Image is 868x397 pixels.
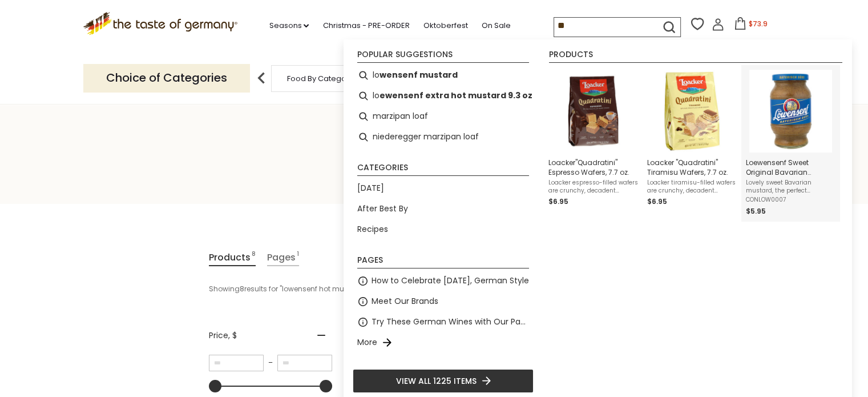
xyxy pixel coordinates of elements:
li: Pages [357,256,529,268]
span: 1 [297,250,299,265]
span: CONLOW0007 [746,196,835,204]
a: Loacker Quadratini Tiramisu WafersLoacker "Quadratini" Tiramisu Wafers, 7.7 oz.Loacker tiramisu-f... [647,70,737,217]
a: View Pages Tab [267,250,299,266]
a: Recipes [357,223,388,236]
a: Oktoberfest [423,19,467,32]
li: Loacker "Quadratini" Tiramisu Wafers, 7.7 oz. [643,65,741,222]
b: wensenf mustard [380,69,458,82]
a: [DATE] [357,182,384,195]
button: $73.9 [726,17,775,34]
b: 8 [240,284,244,294]
li: Popular suggestions [357,50,529,63]
span: $73.9 [749,19,768,29]
span: Loacker"Quadratini" Espresso Wafers, 7.7 oz. [548,158,638,177]
li: [DATE] [353,178,534,199]
li: Try These German Wines with Our Pastry or Charcuterie [353,312,534,332]
span: , $ [228,330,237,341]
a: After Best By [357,202,408,215]
a: Loacker Quadratini Espresso WafersLoacker"Quadratini" Espresso Wafers, 7.7 oz.Loacker espresso-fi... [548,70,638,217]
img: Loacker Quadratini Espresso Wafers [552,70,635,153]
li: Meet Our Brands [353,291,534,312]
a: On Sale [481,19,510,32]
li: After Best By [353,199,534,219]
input: Minimum value [209,355,264,371]
li: niederegger marzipan loaf [353,127,534,147]
li: lowensenf mustard [353,65,534,86]
li: Products [549,50,842,63]
b: ewensenf extra hot mustard 9.3 oz [380,89,532,102]
li: How to Celebrate [DATE], German Style [353,271,534,291]
input: Maximum value [277,355,332,371]
li: Loewensenf Sweet Original Bavarian Mustard 10.oz [741,65,840,222]
a: Loewensenf Sweet Original Bavarian Mustard 10.ozLovely sweet Bavarian mustard, the perfect comple... [746,70,835,217]
li: Loacker"Quadratini" Espresso Wafers, 7.7 oz. [544,65,643,222]
span: Lovely sweet Bavarian mustard, the perfect complement to [PERSON_NAME], Bratwurst and Pretzels. A... [746,179,835,195]
h1: Search results [35,155,833,181]
span: View all 1225 items [396,375,477,387]
span: Loacker "Quadratini" Tiramisu Wafers, 7.7 oz. [647,158,737,177]
span: – [264,358,277,368]
a: Try These German Wines with Our Pastry or Charcuterie [372,315,529,328]
li: More [353,332,534,353]
li: Recipes [353,219,534,240]
a: View Products Tab [209,250,256,266]
li: loewensenf extra hot mustard 9.3 oz [353,86,534,106]
li: View all 1225 items [353,369,534,393]
li: marzipan loaf [353,106,534,127]
img: previous arrow [250,67,273,90]
a: How to Celebrate [DATE], German Style [372,274,529,287]
span: $6.95 [548,197,568,206]
a: Christmas - PRE-ORDER [322,19,409,32]
a: Meet Our Brands [372,295,438,308]
p: Choice of Categories [83,64,250,92]
span: Loacker espresso-filled wafers are crunchy, decadent delights for cookie lovers. Made by Loacker ... [548,179,638,195]
span: Price [209,330,237,342]
li: Categories [357,163,529,176]
span: $5.95 [746,206,766,216]
span: Loewensenf Sweet Original Bavarian Mustard 10.oz [746,158,835,177]
img: Loacker Quadratini Tiramisu Wafers [651,70,733,153]
span: 8 [252,250,256,265]
span: $6.95 [647,197,667,206]
div: Showing results for " " [209,279,486,299]
a: Food By Category [287,74,353,83]
a: Seasons [269,19,309,32]
span: Loacker tiramisu-filled wafers are crunchy, decadent delights for cookie lovers. Made by Loacker ... [647,179,737,195]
